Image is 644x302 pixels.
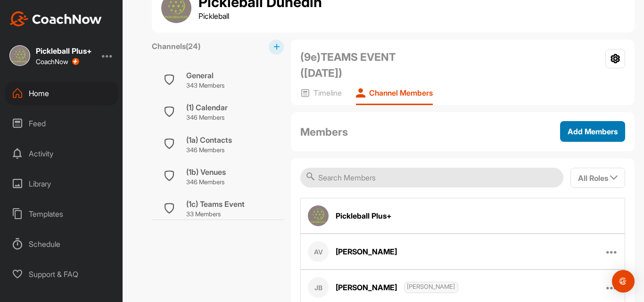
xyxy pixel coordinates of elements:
[186,134,232,146] div: (1a) Contacts
[152,41,200,52] label: Channels ( 24 )
[308,277,329,298] div: JB
[9,45,30,66] img: square_76de4f94a55e1257b017411d5bce829a.jpg
[5,142,118,165] div: Activity
[186,166,226,178] div: (1b) Venues
[578,173,618,183] span: All Roles
[568,127,618,136] span: Add Members
[300,168,563,188] input: Search Members
[5,172,118,196] div: Library
[336,246,397,257] div: [PERSON_NAME]
[308,241,329,262] div: AV
[314,88,342,98] p: Timeline
[300,124,348,140] h2: Members
[186,178,226,187] p: 346 Members
[186,113,228,122] p: 346 Members
[404,282,458,293] span: [PERSON_NAME]
[186,198,245,210] div: (1c) Teams Event
[336,210,392,221] div: Pickleball Plus+
[570,168,625,188] button: All Roles
[186,81,224,90] p: 343 Members
[612,270,635,293] div: Open Intercom Messenger
[300,49,428,81] h2: (9e)TEAMS EVENT ([DATE])
[369,88,433,98] p: Channel Members
[5,262,118,286] div: Support & FAQ
[198,10,322,22] p: Pickleball
[5,202,118,226] div: Templates
[186,70,224,81] div: General
[5,232,118,256] div: Schedule
[560,121,625,142] button: Add Members
[36,47,92,55] div: Pickleball Plus+
[36,58,79,65] div: CoachNow
[186,146,232,155] p: 346 Members
[186,210,245,219] p: 33 Members
[5,82,118,105] div: Home
[186,102,228,113] div: (1) Calendar
[308,205,329,226] img: member
[9,11,102,26] img: CoachNow
[336,282,458,293] div: [PERSON_NAME]
[5,112,118,135] div: Feed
